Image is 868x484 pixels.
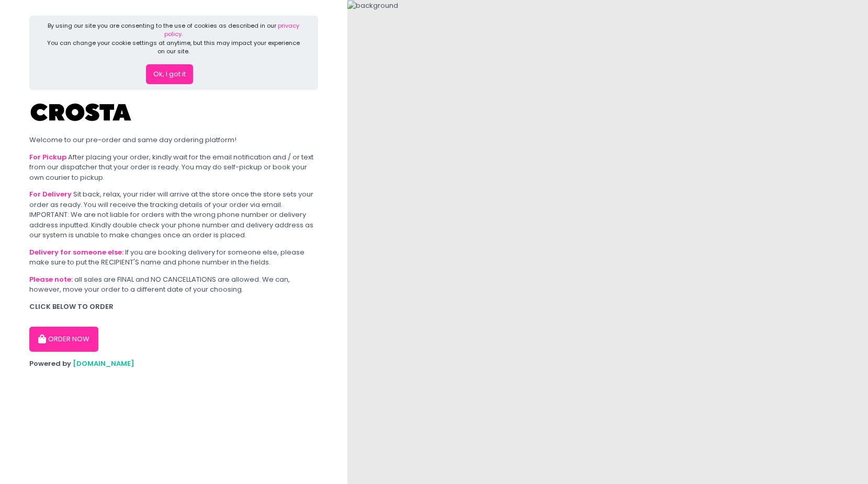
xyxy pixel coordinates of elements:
img: background [347,1,398,11]
div: Powered by [29,359,318,369]
b: Delivery for someone else: [29,247,123,257]
div: If you are booking delivery for someone else, please make sure to put the RECIPIENT'S name and ph... [29,247,318,268]
div: Sit back, relax, your rider will arrive at the store once the store sets your order as ready. You... [29,189,318,240]
div: Welcome to our pre-order and same day ordering platform! [29,135,318,145]
a: [DOMAIN_NAME] [73,359,134,368]
b: For Delivery [29,189,72,199]
div: After placing your order, kindly wait for the email notification and / or text from our dispatche... [29,152,318,183]
b: For Pickup [29,152,66,162]
div: By using our site you are consenting to the use of cookies as described in our You can change you... [47,21,301,56]
button: Ok, I got it [146,64,193,84]
img: Crosta Pizzeria [29,97,134,128]
div: CLICK BELOW TO ORDER [29,302,318,312]
b: Please note: [29,274,73,284]
button: ORDER NOW [29,327,98,352]
a: privacy policy. [164,21,299,39]
div: all sales are FINAL and NO CANCELLATIONS are allowed. We can, however, move your order to a diffe... [29,274,318,295]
